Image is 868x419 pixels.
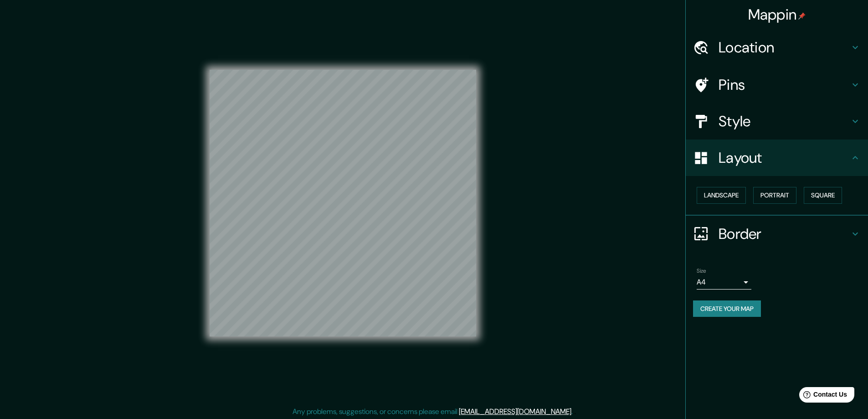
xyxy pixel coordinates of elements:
button: Square [804,187,842,204]
h4: Pins [719,76,850,94]
div: A4 [697,275,751,290]
div: Location [686,29,868,66]
div: Layout [686,140,868,176]
iframe: Help widget launcher [787,383,858,409]
button: Portrait [753,187,796,204]
canvas: Map [210,70,476,336]
img: pin-icon.png [798,12,806,20]
h4: Mappin [748,5,806,24]
div: Pins [686,67,868,103]
div: Border [686,216,868,252]
h4: Style [719,112,850,130]
a: [EMAIL_ADDRESS][DOMAIN_NAME] [459,407,571,416]
div: . [574,406,576,417]
label: Size [697,267,706,274]
div: Style [686,103,868,140]
div: . [573,406,574,417]
p: Any problems, suggestions, or concerns please email . [293,406,573,417]
h4: Layout [719,149,850,167]
h4: Location [719,38,850,57]
h4: Border [719,225,850,243]
button: Create your map [693,300,761,317]
button: Landscape [697,187,746,204]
